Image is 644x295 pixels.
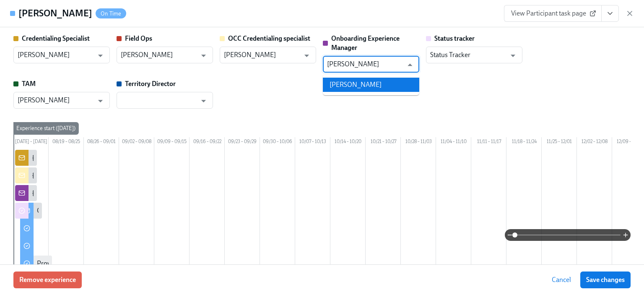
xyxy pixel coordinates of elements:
[601,5,619,22] button: View task page
[506,137,542,148] div: 11/18 – 11/24
[18,7,92,20] h4: [PERSON_NAME]
[19,276,76,284] span: Remove experience
[366,137,401,148] div: 10/21 – 10/27
[13,272,82,288] button: Remove experience
[32,153,230,162] div: {{ participant.fullName }} has been enrolled in the Dado Pre-boarding
[84,137,119,148] div: 08/26 – 09/01
[401,137,436,148] div: 10/28 – 11/03
[436,137,471,148] div: 11/04 – 11/10
[403,58,416,71] button: Close
[96,10,126,17] span: On Time
[331,34,400,52] strong: Onboarding Experience Manager
[119,137,154,148] div: 09/02 – 09/08
[37,259,188,268] div: Provide key information for the credentialing process
[330,137,366,148] div: 10/14 – 10/20
[504,5,602,22] a: View Participant task page
[506,49,519,62] button: Open
[586,276,625,284] span: Save changes
[552,276,571,284] span: Cancel
[32,171,251,180] div: {{ participant.fullName }} has been enrolled in the state credentialing process
[295,137,330,148] div: 10/07 – 10/13
[22,34,90,42] strong: Credentialing Specialist
[154,137,190,148] div: 09/09 – 09/15
[13,122,79,135] div: Experience start ([DATE])
[197,49,210,62] button: Open
[580,272,631,288] button: Save changes
[22,80,36,88] strong: TAM
[32,188,230,198] div: {{ participant.fullName }} has been enrolled in the Dado Pre-boarding
[37,206,153,215] div: Getting started at [GEOGRAPHIC_DATA]
[225,137,260,148] div: 09/23 – 09/29
[197,94,210,107] button: Open
[190,137,225,148] div: 09/16 – 09/22
[511,9,595,18] span: View Participant task page
[125,80,176,88] strong: Territory Director
[228,34,310,42] strong: OCC Credentialing specialist
[94,49,107,62] button: Open
[13,137,49,148] div: [DATE] – [DATE]
[471,137,506,148] div: 11/11 – 11/17
[546,272,577,288] button: Cancel
[300,49,313,62] button: Open
[577,137,612,148] div: 12/02 – 12/08
[434,34,475,42] strong: Status tracker
[260,137,295,148] div: 09/30 – 10/06
[542,137,577,148] div: 11/25 – 12/01
[125,34,152,42] strong: Field Ops
[49,137,84,148] div: 08/19 – 08/25
[94,94,107,107] button: Open
[323,78,419,92] li: [PERSON_NAME]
